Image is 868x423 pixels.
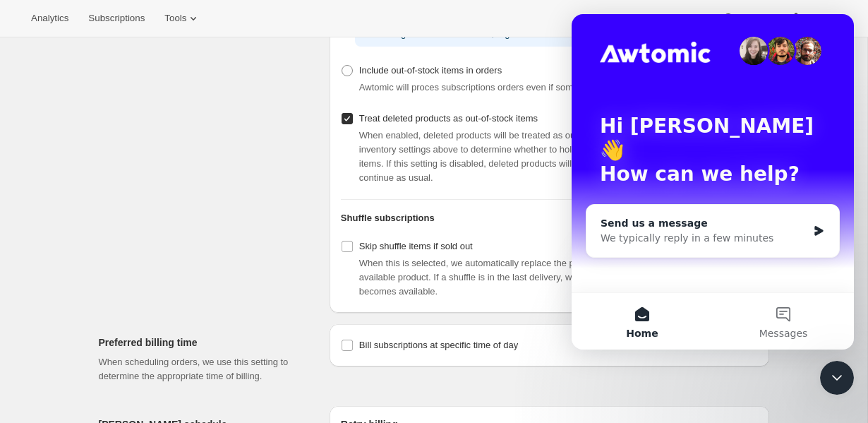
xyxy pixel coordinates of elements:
span: Tools [164,13,186,24]
span: Include out-of-stock items in orders [359,65,502,76]
span: Analytics [31,13,68,24]
iframe: Intercom live chat [572,14,854,350]
span: Help [735,13,754,24]
button: Analytics [23,8,77,28]
iframe: Intercom live chat [820,361,854,395]
span: Awtomic will proces subscriptions orders even if some items are out of stock. [359,82,670,93]
h2: Shuffle subscriptions [341,211,758,225]
span: Treat deleted products as out-of-stock items [359,113,538,124]
button: Settings [780,8,845,28]
button: Help [713,8,777,28]
span: Subscriptions [88,13,145,24]
span: Bill subscriptions at specific time of day [359,340,518,350]
span: Skip shuffle items if sold out [359,241,473,251]
h2: Preferred billing time [99,335,307,350]
span: When enabled, deleted products will be treated as out-of-stock. Awtomic will apply the selected i... [359,130,748,183]
span: When this is selected, we automatically replace the product that was scheduled with the next avai... [359,258,735,297]
p: When scheduling orders, we use this setting to determine the appropriate time of billing. [99,355,307,383]
button: Subscriptions [80,8,153,28]
span: Settings [803,13,837,24]
button: Tools [156,8,209,28]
